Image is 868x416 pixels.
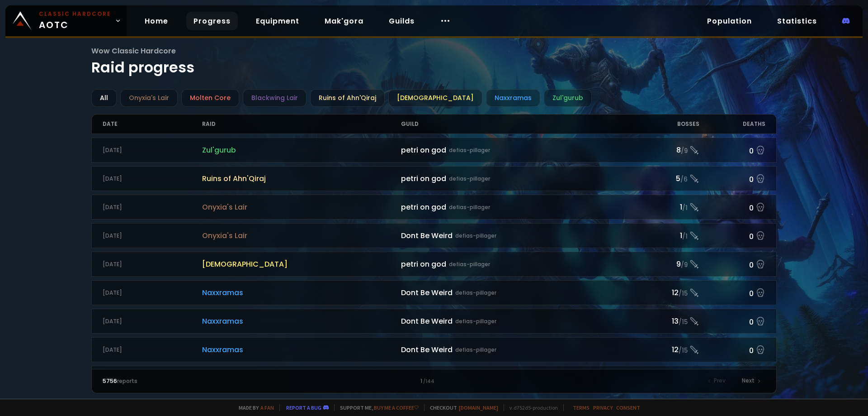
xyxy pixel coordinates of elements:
div: 0 [699,229,766,242]
div: 1 [268,377,599,385]
span: 5756 [103,377,117,385]
span: Checkout [424,404,498,411]
a: Progress [186,12,238,30]
div: petri on god [401,144,633,156]
span: Naxxramas [202,287,401,298]
a: [DATE]Zul'gurubHC Elitedefias-pillager9/90 [91,366,777,391]
a: [DOMAIN_NAME] [459,404,498,411]
small: / 15 [679,346,688,355]
a: [DATE]NaxxramasDont Be Weirddefias-pillager13/150 [91,309,777,334]
small: defias-pillager [455,346,496,354]
div: Raid [202,115,401,134]
div: 8 [633,144,699,156]
a: [DATE]Zul'gurubpetri on goddefias-pillager8/90 [91,138,777,163]
a: Privacy [593,404,613,411]
div: 0 [699,258,766,271]
small: defias-pillager [449,260,490,268]
div: 0 [699,315,766,328]
a: Home [137,12,175,30]
small: / 1 [682,204,688,213]
a: [DATE]Onyxia's LairDont Be Weirddefias-pillager1/10 [91,223,777,248]
div: Ruins of Ahn'Qiraj [310,89,385,107]
div: Bosses [633,115,699,134]
div: Next [736,375,765,387]
div: 13 [633,316,699,327]
h1: Raid progress [91,45,777,78]
div: Deaths [699,115,766,134]
div: Dont Be Weird [401,316,633,327]
div: [DATE] [103,203,202,211]
span: Made by [233,404,274,411]
div: Molten Core [181,89,239,107]
div: 12 [633,344,699,355]
span: Ruins of Ahn'Qiraj [202,173,401,184]
a: [DATE][DEMOGRAPHIC_DATA]petri on goddefias-pillager9/90 [91,252,777,277]
span: AOTC [39,10,111,32]
a: Equipment [249,12,307,30]
a: Population [700,12,759,30]
div: 0 [699,201,766,214]
div: [DATE] [103,317,202,325]
div: Naxxramas [486,89,540,107]
span: Onyxia's Lair [202,230,401,241]
span: Zul'gurub [202,144,401,156]
small: / 15 [679,318,688,327]
small: defias-pillager [449,203,490,211]
div: Onyxia's Lair [120,89,178,107]
span: [DEMOGRAPHIC_DATA] [202,258,401,270]
a: Guilds [382,12,422,30]
div: petri on god [401,173,633,184]
a: [DATE]NaxxramasDont Be Weirddefias-pillager12/150 [91,280,777,305]
span: Naxxramas [202,316,401,327]
div: [DATE] [103,289,202,297]
small: / 15 [679,289,688,298]
a: Terms [573,404,590,411]
div: Blackwing Lair [243,89,307,107]
div: petri on god [401,258,633,270]
small: / 6 [680,175,688,184]
small: defias-pillager [449,146,490,154]
small: / 1 [682,232,688,241]
small: / 9 [681,147,688,156]
small: / 144 [423,378,434,385]
a: [DATE]Onyxia's Lairpetri on goddefias-pillager1/10 [91,195,777,220]
div: 0 [699,286,766,299]
div: 0 [699,172,766,185]
div: Guild [401,115,633,134]
div: Dont Be Weird [401,287,633,298]
a: Report a bug [286,404,321,411]
a: [DATE]NaxxramasDont Be Weirddefias-pillager12/150 [91,337,777,362]
div: 1 [633,201,699,213]
a: Statistics [770,12,824,30]
div: petri on god [401,201,633,213]
div: 12 [633,287,699,298]
div: [DATE] [103,260,202,268]
a: Buy me a coffee [374,404,419,411]
div: 0 [699,143,766,157]
div: Dont Be Weird [401,344,633,355]
a: [DATE]Ruins of Ahn'Qirajpetri on goddefias-pillager5/60 [91,166,777,191]
div: [DATE] [103,146,202,154]
div: [DATE] [103,175,202,183]
span: Naxxramas [202,344,401,355]
a: a fan [260,404,274,411]
div: [DEMOGRAPHIC_DATA] [388,89,482,107]
span: Support me, [334,404,419,411]
div: reports [103,377,269,385]
div: Date [103,115,202,134]
span: Wow Classic Hardcore [91,45,777,57]
a: Classic HardcoreAOTC [5,5,127,36]
div: 0 [699,343,766,356]
span: Onyxia's Lair [202,201,401,213]
a: Mak'gora [317,12,371,30]
a: Consent [616,404,640,411]
div: 1 [633,230,699,241]
div: Dont Be Weird [401,230,633,241]
small: defias-pillager [455,317,496,325]
div: All [91,89,117,107]
small: defias-pillager [449,175,490,183]
div: 9 [633,258,699,270]
div: Zul'gurub [544,89,592,107]
small: defias-pillager [455,232,496,240]
div: [DATE] [103,346,202,354]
